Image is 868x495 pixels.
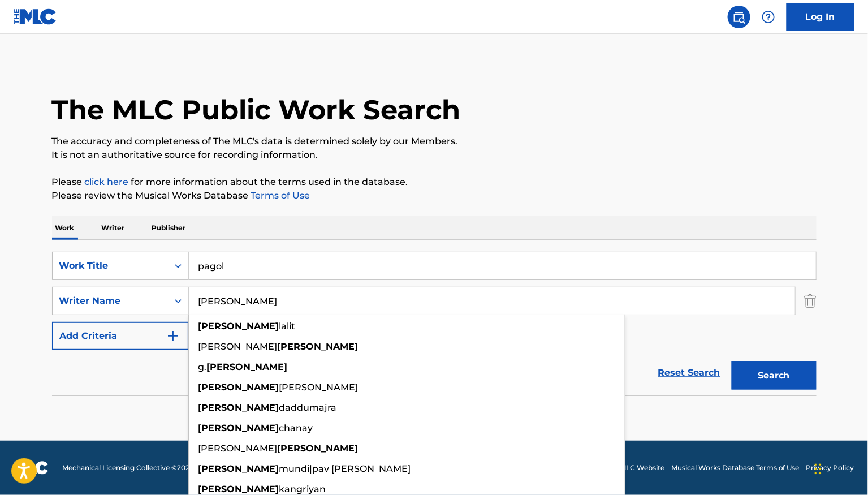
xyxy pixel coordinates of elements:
[207,361,288,372] strong: [PERSON_NAME]
[198,341,278,352] span: [PERSON_NAME]
[278,443,359,454] strong: [PERSON_NAME]
[732,10,746,24] img: search
[98,216,128,240] p: Writer
[279,423,313,433] span: chanay
[804,287,817,315] img: Delete Criterion
[806,463,854,473] a: Privacy Policy
[149,216,189,240] p: Publisher
[14,8,57,25] img: MLC Logo
[198,382,279,393] strong: [PERSON_NAME]
[52,322,189,350] button: Add Criteria
[279,321,296,332] span: lalit
[671,463,800,473] a: Musical Works Database Terms of Use
[198,463,279,474] strong: [PERSON_NAME]
[198,443,278,454] span: [PERSON_NAME]
[198,402,279,413] strong: [PERSON_NAME]
[59,294,161,308] div: Writer Name
[757,6,780,28] div: Help
[52,189,817,203] p: Please review the Musical Works Database
[279,402,337,413] span: daddumajra
[52,252,817,395] form: Search Form
[811,441,868,495] iframe: Chat Widget
[52,93,461,127] h1: The MLC Public Work Search
[279,382,359,393] span: [PERSON_NAME]
[787,3,854,31] a: Log In
[732,361,817,390] button: Search
[85,177,129,187] a: click here
[278,341,359,352] strong: [PERSON_NAME]
[59,259,161,273] div: Work Title
[166,329,180,343] img: 9d2ae6d4665cec9f34b9.svg
[653,360,726,385] a: Reset Search
[606,463,664,473] a: The MLC Website
[198,321,279,332] strong: [PERSON_NAME]
[198,484,279,494] strong: [PERSON_NAME]
[762,10,775,24] img: help
[279,484,326,494] span: kangriyan
[52,175,817,189] p: Please for more information about the terms used in the database.
[249,190,310,201] a: Terms of Use
[14,461,49,475] img: logo
[815,452,822,486] div: Drag
[62,463,193,473] span: Mechanical Licensing Collective © 2025
[198,361,207,372] span: g.
[198,423,279,433] strong: [PERSON_NAME]
[52,216,78,240] p: Work
[52,148,817,162] p: It is not an authoritative source for recording information.
[728,6,750,28] a: Public Search
[52,135,817,148] p: The accuracy and completeness of The MLC's data is determined solely by our Members.
[279,463,411,474] span: mundi|pav [PERSON_NAME]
